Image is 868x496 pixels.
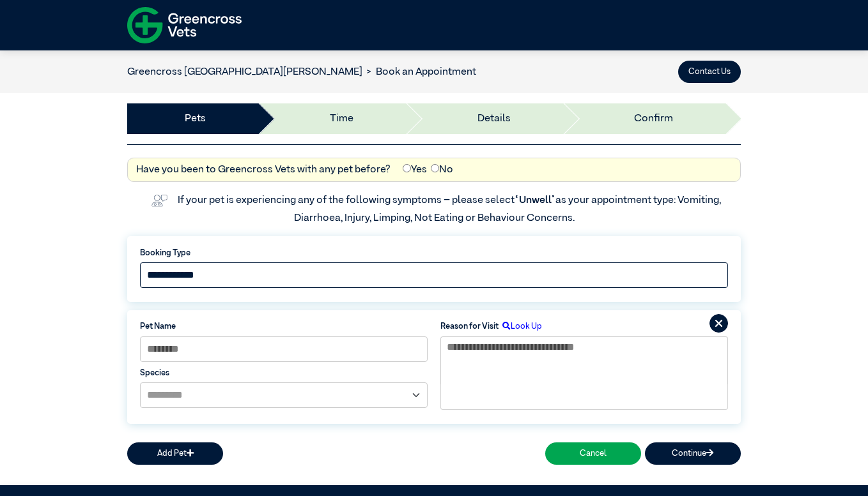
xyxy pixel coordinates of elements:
label: Have you been to Greencross Vets with any pet before? [136,162,391,177]
label: If your pet is experiencing any of the following symptoms – please select as your appointment typ... [178,195,723,223]
label: Reason for Visit [440,320,499,333]
img: f-logo [127,3,242,47]
label: Booking Type [140,247,728,259]
label: No [431,162,453,177]
input: No [431,164,439,172]
label: Yes [403,162,427,177]
label: Pet Name [140,320,428,333]
button: Add Pet [127,442,223,465]
span: “Unwell” [515,195,555,206]
input: Yes [403,164,411,172]
label: Look Up [499,320,542,333]
button: Cancel [545,442,641,465]
button: Contact Us [678,61,741,83]
a: Pets [185,111,206,126]
img: vet [147,190,171,211]
label: Species [140,367,428,379]
nav: breadcrumb [127,64,476,80]
li: Book an Appointment [362,64,476,80]
a: Greencross [GEOGRAPHIC_DATA][PERSON_NAME] [127,67,362,77]
button: Continue [645,442,741,465]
